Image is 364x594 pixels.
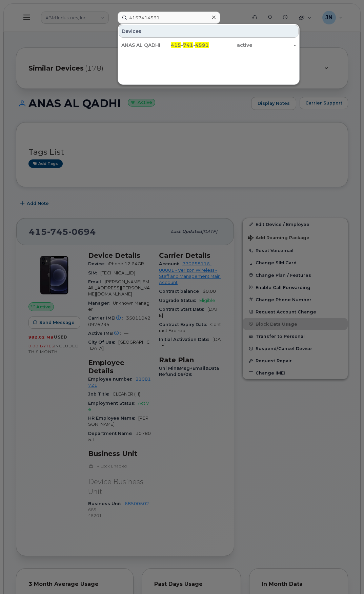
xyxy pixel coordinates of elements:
[195,42,209,48] span: 4591
[121,42,165,49] div: ANAS AL QADHI
[252,42,296,49] div: -
[119,25,299,38] div: Devices
[209,42,252,49] div: active
[171,42,181,48] span: 415
[165,42,209,49] div: - -
[119,39,299,51] a: ANAS AL QADHI415-741-4591active-
[183,42,193,48] span: 741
